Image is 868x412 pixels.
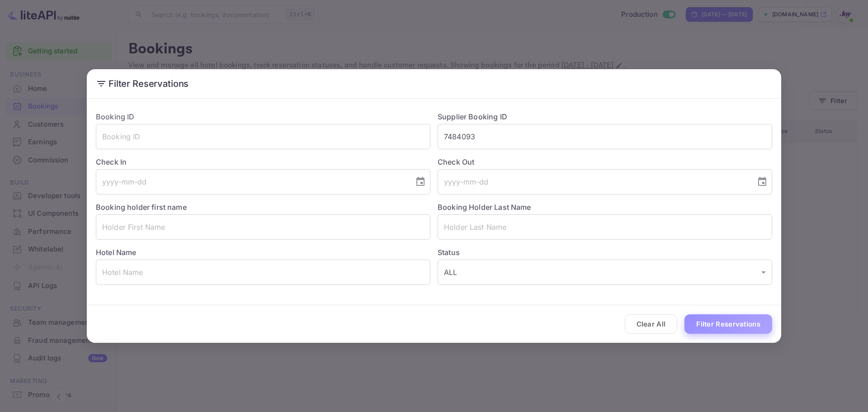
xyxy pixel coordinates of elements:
button: Choose date [753,173,771,191]
label: Check Out [438,156,772,167]
label: Booking ID [96,112,135,121]
label: Booking holder first name [96,203,187,212]
label: Check In [96,156,430,167]
button: Choose date [411,173,429,191]
input: yyyy-mm-dd [438,169,750,194]
input: Hotel Name [96,260,430,285]
input: Supplier Booking ID [438,124,772,149]
input: Holder Last Name [438,214,772,240]
label: Supplier Booking ID [438,112,507,121]
input: yyyy-mm-dd [96,169,408,194]
input: Booking ID [96,124,430,149]
h2: Filter Reservations [87,69,781,98]
button: Clear All [625,314,678,334]
label: Status [438,247,772,258]
label: Booking Holder Last Name [438,203,531,212]
label: Hotel Name [96,248,137,257]
input: Holder First Name [96,214,430,240]
button: Filter Reservations [684,314,772,334]
div: ALL [438,260,772,285]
